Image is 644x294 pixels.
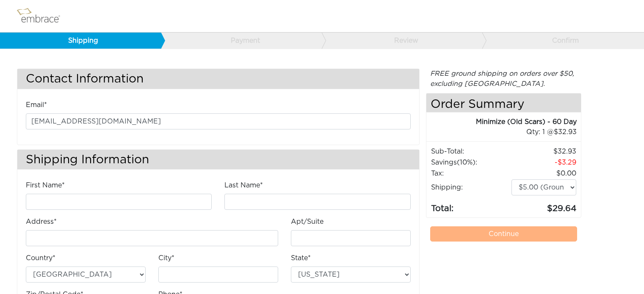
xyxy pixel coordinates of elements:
a: Continue [430,226,578,242]
img: logo.png [15,5,70,27]
label: City* [158,253,174,263]
h3: Shipping Information [17,150,419,170]
td: 32.93 [511,146,577,157]
td: 3.29 [511,157,577,168]
a: Confirm [482,33,643,49]
h4: Order Summary [426,93,581,113]
label: State* [291,253,311,263]
label: Last Name* [224,180,263,190]
a: Review [321,33,482,49]
td: Sub-Total: [431,146,511,157]
a: Payment [160,33,321,49]
td: 0.00 [511,168,577,179]
label: Email* [26,100,47,110]
td: 29.64 [511,196,577,215]
td: Savings : [431,157,511,168]
h3: Contact Information [17,69,419,89]
label: Country* [26,253,55,263]
label: Apt/Suite [291,217,323,227]
label: Address* [26,217,57,227]
span: 32.93 [554,129,577,135]
div: Minimize (Old Scars) - 60 Day [426,117,577,127]
td: Tax: [431,168,511,179]
div: FREE ground shipping on orders over $50, excluding [GEOGRAPHIC_DATA]. [426,69,582,89]
td: Shipping: [431,179,511,196]
td: Total: [431,196,511,215]
label: First Name* [26,180,65,190]
div: 1 @ [437,127,577,137]
span: (10%) [457,159,475,166]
